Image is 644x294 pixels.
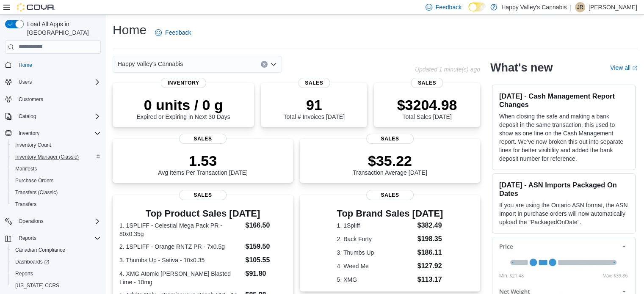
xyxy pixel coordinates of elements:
[436,3,462,11] span: Feedback
[12,245,69,255] a: Canadian Compliance
[417,220,443,231] dd: $382.49
[12,187,101,198] span: Transfers (Classic)
[19,130,39,137] span: Inventory
[119,221,242,238] dt: 1. 1SPLIFF - Celestial Mega Pack PR - 80x0.35g
[12,140,55,150] a: Inventory Count
[8,244,104,256] button: Canadian Compliance
[8,256,104,268] a: Dashboards
[137,96,230,113] p: 0 units / 0 g
[15,60,36,70] a: Home
[137,96,230,120] div: Expired or Expiring in Next 30 Days
[575,2,585,12] div: Jamie Rogerville
[261,61,268,68] button: Clear input
[119,269,242,286] dt: 4. XMG Atomic [PERSON_NAME] Blasted Lime - 10mg
[298,78,330,88] span: Sales
[411,78,443,88] span: Sales
[353,152,427,176] div: Transaction Average [DATE]
[417,247,443,258] dd: $186.11
[15,77,35,87] button: Users
[15,201,36,208] span: Transfers
[12,245,101,255] span: Canadian Compliance
[245,242,286,252] dd: $159.50
[15,142,51,148] span: Inventory Count
[15,189,58,196] span: Transfers (Classic)
[8,187,104,198] button: Transfers (Classic)
[337,275,414,284] dt: 5. XMG
[499,92,628,109] h3: [DATE] - Cash Management Report Changes
[337,262,414,270] dt: 4. Weed Me
[19,96,43,103] span: Customers
[2,76,104,88] button: Users
[397,96,457,113] p: $3204.98
[337,221,414,230] dt: 1. 1Spliff
[15,128,101,138] span: Inventory
[15,60,101,70] span: Home
[152,24,194,41] a: Feedback
[12,199,101,209] span: Transfers
[15,233,40,243] button: Reports
[17,3,55,11] img: Cova
[12,269,36,279] a: Reports
[8,151,104,163] button: Inventory Manager (Classic)
[353,152,427,169] p: $35.22
[610,64,637,71] a: View allExternal link
[283,96,344,120] div: Total # Invoices [DATE]
[15,247,65,253] span: Canadian Compliance
[632,66,637,71] svg: External link
[397,96,457,120] div: Total Sales [DATE]
[366,190,414,200] span: Sales
[12,140,101,150] span: Inventory Count
[337,235,414,243] dt: 2. Back Forty
[499,181,628,198] h3: [DATE] - ASN Imports Packaged On Dates
[19,62,32,69] span: Home
[15,282,59,289] span: [US_STATE] CCRS
[2,232,104,244] button: Reports
[158,152,248,169] p: 1.53
[490,61,553,74] h2: What's new
[2,93,104,105] button: Customers
[8,280,104,291] button: [US_STATE] CCRS
[15,128,43,138] button: Inventory
[15,94,47,104] a: Customers
[24,20,101,37] span: Load All Apps in [GEOGRAPHIC_DATA]
[12,280,101,291] span: Washington CCRS
[119,256,242,264] dt: 3. Thumbs Up - Sativa - 10x0.35
[179,190,227,200] span: Sales
[337,209,443,219] h3: Top Brand Sales [DATE]
[8,175,104,187] button: Purchase Orders
[19,113,36,120] span: Catalog
[119,242,242,251] dt: 2. 1SPLIFF - Orange RNTZ PR - 7x0.5g
[570,2,572,12] p: |
[468,3,486,11] input: Dark Mode
[113,22,146,38] h1: Home
[15,233,101,243] span: Reports
[15,94,101,104] span: Customers
[161,78,206,88] span: Inventory
[12,164,101,174] span: Manifests
[501,2,567,12] p: Happy Valley's Cannabis
[2,127,104,139] button: Inventory
[245,269,286,279] dd: $91.80
[12,280,63,291] a: [US_STATE] CCRS
[12,152,82,162] a: Inventory Manager (Classic)
[283,96,344,113] p: 91
[12,187,61,198] a: Transfers (Classic)
[118,59,183,69] span: Happy Valley's Cannabis
[15,111,39,121] button: Catalog
[179,134,227,144] span: Sales
[8,163,104,175] button: Manifests
[8,268,104,280] button: Reports
[245,220,286,231] dd: $166.50
[15,111,101,121] span: Catalog
[577,2,583,12] span: JR
[15,177,54,184] span: Purchase Orders
[270,61,277,68] button: Open list of options
[12,257,101,267] span: Dashboards
[415,66,480,73] p: Updated 1 minute(s) ago
[15,165,37,172] span: Manifests
[15,77,101,87] span: Users
[417,275,443,285] dd: $113.17
[499,201,628,226] p: If you are using the Ontario ASN format, the ASN Import in purchase orders will now automatically...
[2,110,104,122] button: Catalog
